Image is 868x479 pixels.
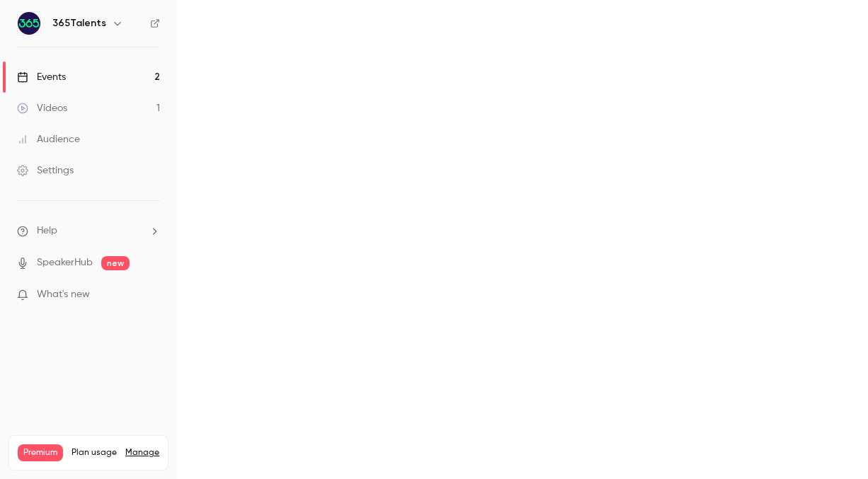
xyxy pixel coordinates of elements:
[101,256,130,270] span: new
[17,101,67,115] div: Videos
[18,444,63,461] span: Premium
[125,447,159,458] a: Manage
[72,447,117,458] span: Plan usage
[37,287,90,302] span: What's new
[18,12,40,35] img: 365Talents
[17,224,160,238] li: help-dropdown-opener
[52,16,106,30] h6: 365Talents
[17,132,80,146] div: Audience
[17,163,74,178] div: Settings
[37,224,57,238] span: Help
[37,255,93,270] a: SpeakerHub
[143,289,160,301] iframe: Noticeable Trigger
[17,70,66,84] div: Events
